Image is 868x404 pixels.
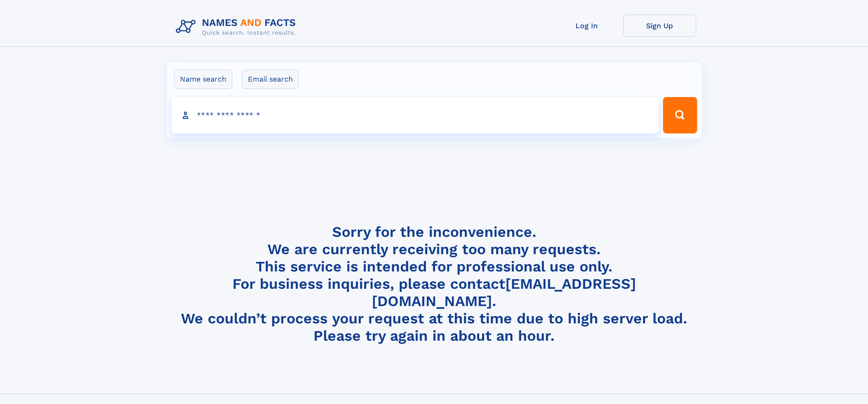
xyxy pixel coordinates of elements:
[172,223,696,345] h4: Sorry for the inconvenience. We are currently receiving too many requests. This service is intend...
[372,275,636,310] a: [EMAIL_ADDRESS][DOMAIN_NAME]
[663,97,697,133] button: Search Button
[171,97,659,133] input: search input
[623,15,696,37] a: Sign Up
[174,70,232,89] label: Name search
[550,15,623,37] a: Log In
[172,15,303,39] img: Logo Names and Facts
[242,70,299,89] label: Email search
